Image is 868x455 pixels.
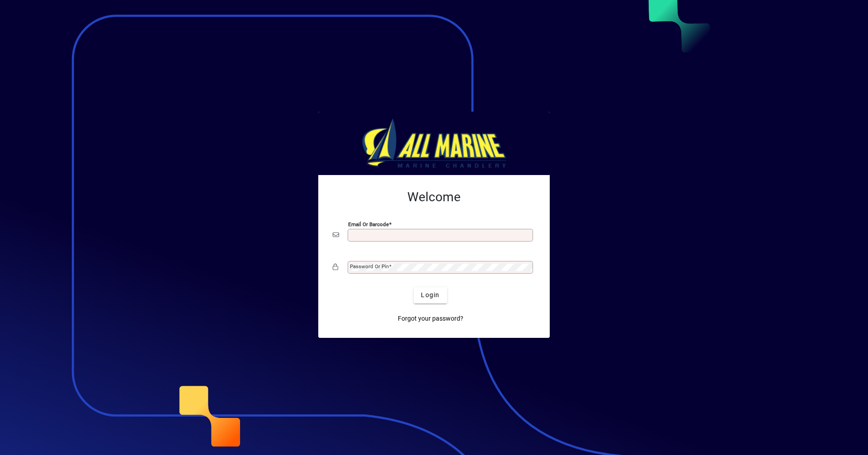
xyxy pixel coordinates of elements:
[350,263,389,270] mat-label: Password or Pin
[421,290,439,300] span: Login
[414,287,447,303] button: Login
[394,311,467,327] a: Forgot your password?
[348,221,389,227] mat-label: Email or Barcode
[398,314,463,323] span: Forgot your password?
[333,190,535,205] h2: Welcome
